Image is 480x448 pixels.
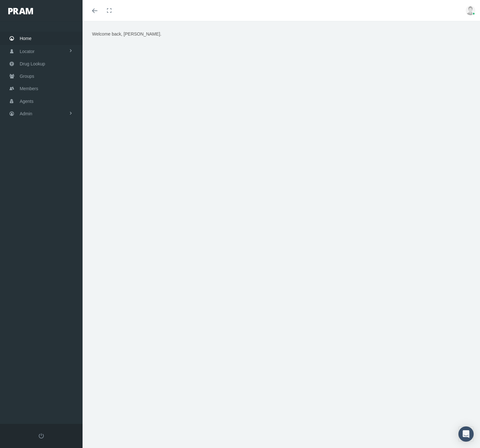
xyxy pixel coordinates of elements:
span: Locator [20,45,35,57]
span: Groups [20,70,34,82]
div: Open Intercom Messenger [458,426,474,442]
span: Members [20,83,38,95]
span: Welcome back, [PERSON_NAME]. [92,31,161,37]
span: Admin [20,108,32,120]
img: user-placeholder.jpg [466,6,475,15]
img: PRAM_20_x_78.png [8,8,33,14]
span: Home [20,32,31,44]
span: Drug Lookup [20,58,45,70]
span: Agents [20,95,34,107]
